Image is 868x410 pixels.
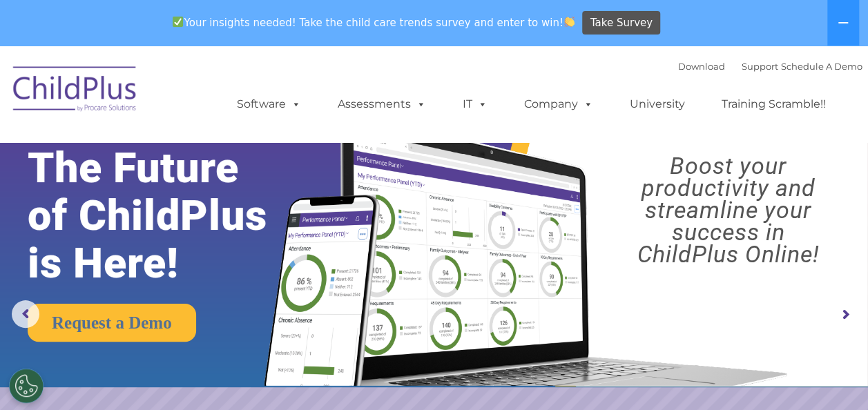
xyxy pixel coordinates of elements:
[582,11,660,35] a: Take Survey
[616,90,699,118] a: University
[590,11,653,35] span: Take Survey
[173,17,183,27] img: ✅
[564,17,575,27] img: 👏
[9,369,44,403] button: Cookies Settings
[742,61,778,72] a: Support
[449,90,501,118] a: IT
[28,304,196,342] a: Request a Demo
[678,61,725,72] a: Download
[324,90,440,118] a: Assessments
[192,91,234,101] span: Last name
[192,148,251,158] span: Phone number
[167,9,581,36] span: Your insights needed! Take the child care trends survey and enter to win!
[6,57,144,126] img: ChildPlus by Procare Solutions
[510,90,607,118] a: Company
[223,90,315,118] a: Software
[599,155,857,265] rs-layer: Boost your productivity and streamline your success in ChildPlus Online!
[708,90,840,118] a: Training Scramble!!
[781,61,862,72] a: Schedule A Demo
[678,61,862,72] font: |
[28,144,305,287] rs-layer: The Future of ChildPlus is Here!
